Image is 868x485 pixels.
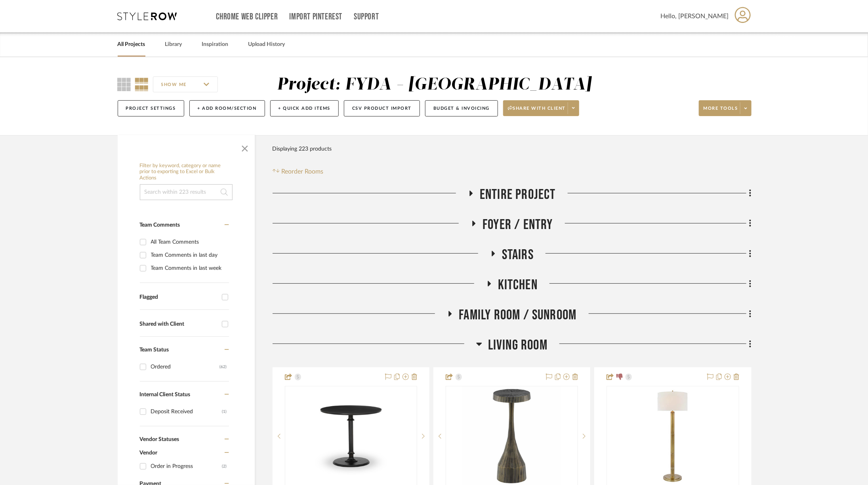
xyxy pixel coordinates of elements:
span: Foyer / Entry [483,216,553,233]
span: Share with client [508,105,566,117]
button: CSV Product Import [344,100,420,116]
div: Team Comments in last week [151,262,227,275]
div: Project: FYDA - [GEOGRAPHIC_DATA] [277,76,592,93]
span: Internal Client Status [140,392,191,397]
button: Project Settings [118,100,184,116]
span: Hello, [PERSON_NAME] [661,11,729,21]
span: More tools [704,105,738,117]
div: Displaying 223 products [273,141,332,157]
span: Stairs [502,246,534,264]
a: Inspiration [202,39,229,50]
span: Entire Project [480,186,556,203]
div: All Team Comments [151,236,227,248]
button: + Add Room/Section [189,100,265,116]
button: + Quick Add Items [270,100,339,116]
span: Team Status [140,347,169,353]
div: Team Comments in last day [151,249,227,262]
input: Search within 223 results [140,184,233,200]
div: Ordered [151,361,220,373]
a: Library [165,39,182,50]
button: Share with client [503,100,579,116]
div: Deposit Received [151,405,222,418]
div: (2) [222,460,227,473]
div: (1) [222,405,227,418]
div: Flagged [140,294,218,301]
span: Family Room / Sunroom [459,307,576,324]
div: Order in Progress [151,460,222,473]
div: (62) [220,361,227,373]
span: Reorder Rooms [281,167,323,176]
span: Vendor [140,450,158,456]
button: Close [237,139,253,155]
h6: Filter by keyword, category or name prior to exporting to Excel or Bulk Actions [140,163,233,181]
a: All Projects [118,39,145,50]
a: Support [354,13,379,20]
a: Upload History [248,39,285,50]
span: Living Room [488,337,548,354]
button: Budget & Invoicing [425,100,498,116]
a: Chrome Web Clipper [216,13,278,20]
span: Vendor Statuses [140,437,179,442]
div: Shared with Client [140,321,218,328]
span: Kitchen [498,277,538,294]
button: More tools [699,100,752,116]
a: Import Pinterest [289,13,342,20]
button: Reorder Rooms [273,167,324,176]
span: Team Comments [140,222,180,228]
